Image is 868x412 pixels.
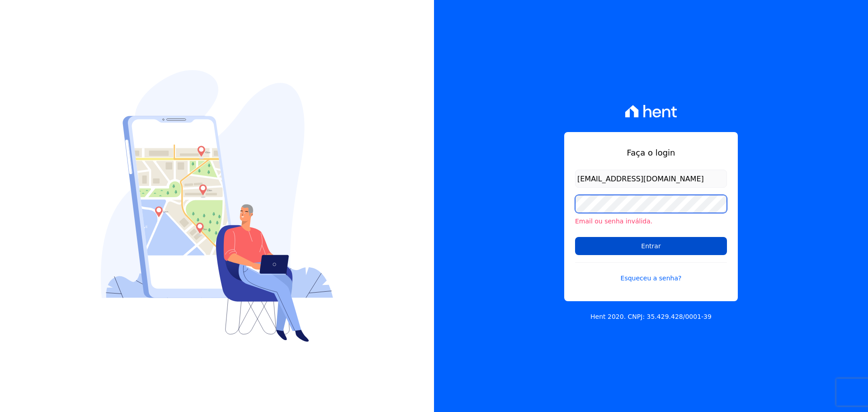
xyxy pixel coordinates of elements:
img: Login [101,70,333,342]
li: Email ou senha inválida. [575,217,727,226]
input: Entrar [575,237,727,255]
input: Email [575,170,727,188]
a: Esqueceu a senha? [575,262,727,283]
p: Hent 2020. CNPJ: 35.429.428/0001-39 [590,312,712,322]
h1: Faça o login [575,147,727,159]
